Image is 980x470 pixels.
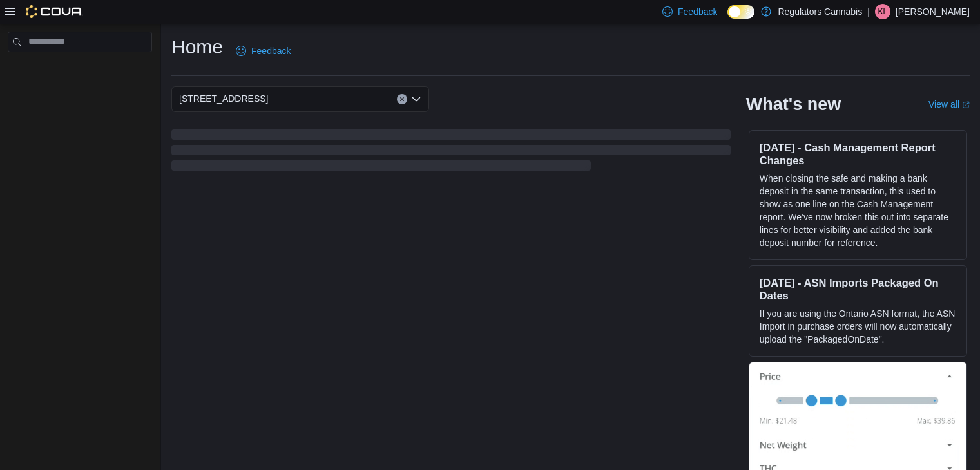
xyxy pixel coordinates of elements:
p: Regulators Cannabis [778,4,862,19]
button: Open list of options [411,94,421,104]
h1: Home [171,34,223,60]
h3: [DATE] - ASN Imports Packaged On Dates [760,276,956,302]
p: If you are using the Ontario ASN format, the ASN Import in purchase orders will now automatically... [760,307,956,346]
input: Dark Mode [727,5,754,19]
span: Feedback [678,5,717,18]
span: Feedback [251,44,291,57]
img: Cova [26,5,83,18]
button: Clear input [397,94,407,104]
a: Feedback [231,38,296,64]
span: Loading [171,132,731,173]
h2: What's new [746,94,841,115]
a: View allExternal link [928,99,970,109]
p: [PERSON_NAME] [896,4,970,19]
p: When closing the safe and making a bank deposit in the same transaction, this used to show as one... [760,172,956,249]
span: Dark Mode [727,19,728,19]
nav: Complex example [8,55,152,86]
span: [STREET_ADDRESS] [179,91,268,106]
div: Korey Lemire [875,4,890,19]
svg: External link [962,101,970,109]
h3: [DATE] - Cash Management Report Changes [760,141,956,167]
span: KL [878,4,888,19]
p: | [867,4,870,19]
